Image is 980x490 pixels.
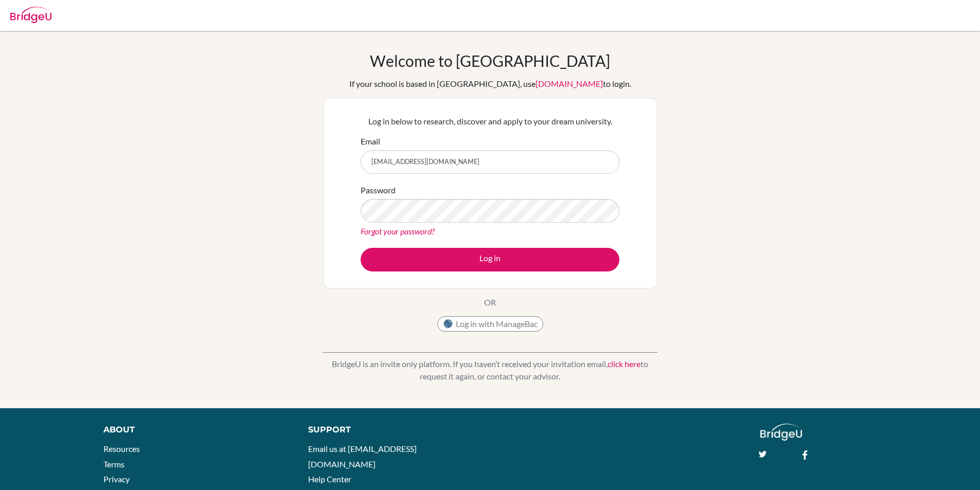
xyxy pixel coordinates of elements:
[308,424,478,436] div: Support
[484,296,496,308] p: OR
[361,226,435,236] a: Forgot your password?
[608,359,640,369] a: click here
[349,78,631,90] div: If your school is based in [GEOGRAPHIC_DATA], use to login.
[536,79,603,88] a: [DOMAIN_NAME]
[370,51,610,70] h1: Welcome to [GEOGRAPHIC_DATA]
[323,358,657,383] p: BridgeU is an invite only platform. If you haven’t received your invitation email, to request it ...
[361,248,619,271] button: Log in
[103,444,140,453] a: Resources
[10,7,51,23] img: Bridge-U
[103,474,130,484] a: Privacy
[361,115,619,128] p: Log in below to research, discover and apply to your dream university.
[760,424,802,441] img: logo_white@2x-f4f0deed5e89b7ecb1c2cc34c3e3d731f90f0f143d5ea2071677605dd97b5244.png
[308,474,351,484] a: Help Center
[103,459,124,469] a: Terms
[361,135,380,148] label: Email
[437,316,543,332] button: Log in with ManageBac
[103,424,285,436] div: About
[361,184,396,196] label: Password
[308,444,417,469] a: Email us at [EMAIL_ADDRESS][DOMAIN_NAME]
